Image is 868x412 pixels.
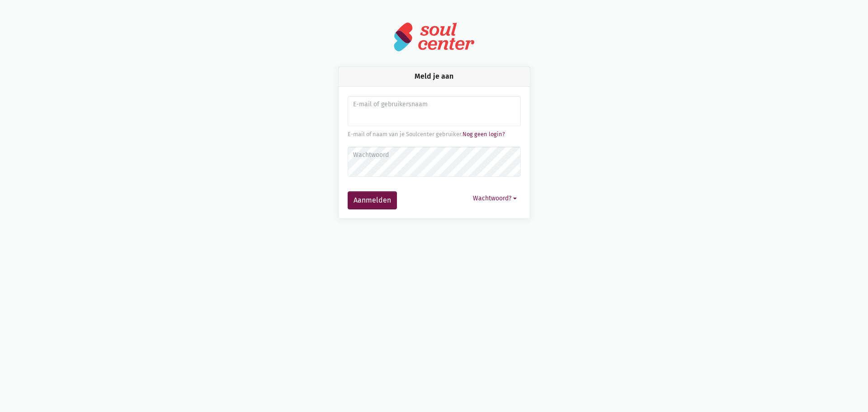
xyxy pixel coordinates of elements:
[348,191,397,209] button: Aanmelden
[348,96,521,209] form: Aanmelden
[348,130,521,139] div: E-mail of naam van je Soulcenter gebruiker.
[353,99,514,109] label: E-mail of gebruikersnaam
[339,67,530,86] div: Meld je aan
[469,191,521,205] button: Wachtwoord?
[353,150,514,160] label: Wachtwoord
[393,22,475,52] img: logo-soulcenter-full.svg
[462,131,505,137] a: Nog geen login?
